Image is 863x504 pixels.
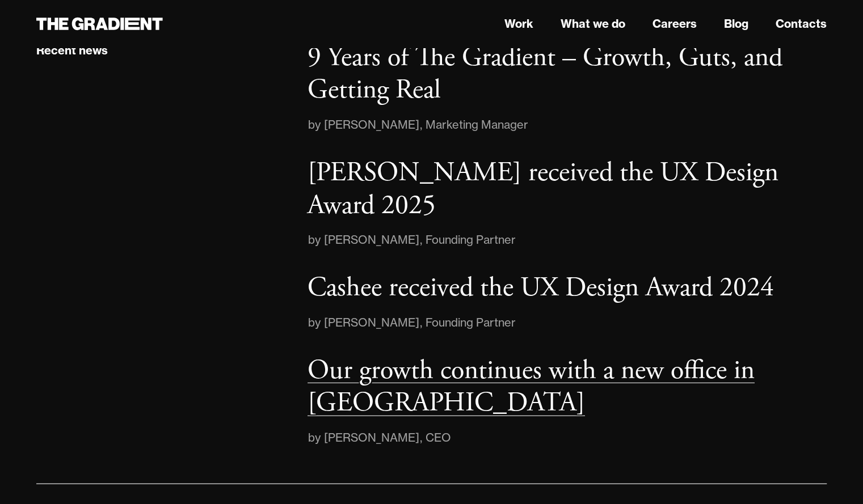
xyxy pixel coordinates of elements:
a: [PERSON_NAME] received the UX Design Award 2025 [308,156,827,222]
div: , [419,429,426,447]
a: What we do [561,15,625,32]
div: CEO [426,429,451,447]
div: , [419,231,426,249]
a: Cashee received the UX Design Award 2024 [308,272,827,304]
p: [PERSON_NAME] received the UX Design Award 2025 [308,155,778,223]
a: Contacts [776,15,827,32]
div: [PERSON_NAME] [324,314,419,332]
div: by [308,231,324,249]
a: Careers [652,15,697,32]
div: , [419,116,426,134]
a: Blog [724,15,748,32]
div: Recent news [36,43,108,58]
p: 9 Years of The Gradient – Growth, Guts, and Getting Real [308,40,782,108]
p: Our growth continues with a new office in [GEOGRAPHIC_DATA] [308,353,755,421]
a: 9 Years of The Gradient – Growth, Guts, and Getting Real [308,41,827,107]
div: by [308,429,324,447]
div: Founding Partner [426,231,516,249]
div: , [419,314,426,332]
div: [PERSON_NAME] [324,116,419,134]
div: Founding Partner [426,314,516,332]
div: Marketing Manager [426,116,528,134]
p: Cashee received the UX Design Award 2024 [308,270,774,305]
div: [PERSON_NAME] [324,429,419,447]
div: [PERSON_NAME] [324,231,419,249]
a: Our growth continues with a new office in [GEOGRAPHIC_DATA] [308,354,827,420]
div: by [308,116,324,134]
div: by [308,314,324,332]
a: Work [504,15,533,32]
